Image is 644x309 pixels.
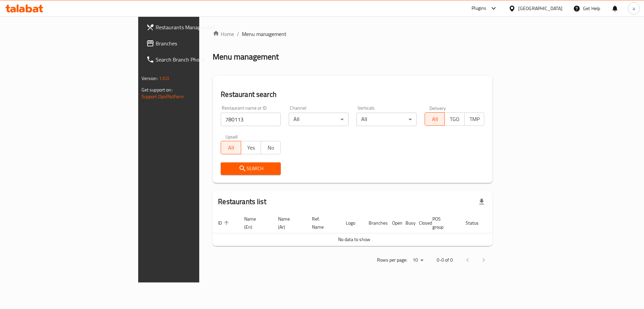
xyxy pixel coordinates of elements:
[425,112,445,126] button: All
[312,215,332,231] span: Ref. Name
[363,213,387,233] th: Branches
[278,215,299,231] span: Name (Ar)
[464,112,484,126] button: TMP
[467,114,482,124] span: TMP
[244,143,258,153] span: Yes
[156,23,240,31] span: Restaurants Management
[226,164,275,173] span: Search
[377,256,407,264] p: Rows per page:
[264,143,278,153] span: No
[241,141,261,154] button: Yes
[141,51,246,68] a: Search Branch Phone
[213,30,492,38] nav: breadcrumb
[414,213,427,233] th: Closed
[213,51,279,62] h2: Menu management
[437,256,453,264] p: 0-0 of 0
[432,215,452,231] span: POS group
[466,219,487,227] span: Status
[444,112,465,126] button: TGO
[141,19,246,35] a: Restaurants Management
[221,113,281,126] input: Search for restaurant name or ID..
[213,213,519,246] table: enhanced table
[428,114,442,124] span: All
[221,162,281,175] button: Search
[156,39,240,47] span: Branches
[387,213,400,233] th: Open
[340,213,363,233] th: Logo
[289,113,349,126] div: All
[633,5,635,12] span: a
[142,85,172,94] span: Get support on:
[242,30,286,38] span: Menu management
[221,89,484,100] h2: Restaurant search
[357,113,417,126] div: All
[447,114,462,124] span: TGO
[142,74,158,83] span: Version:
[142,92,184,101] a: Support.OpsPlatform
[472,4,486,12] div: Plugins
[156,55,240,64] span: Search Branch Phone
[218,197,266,207] h2: Restaurants list
[400,213,414,233] th: Busy
[261,141,281,154] button: No
[429,106,446,110] label: Delivery
[244,215,265,231] span: Name (En)
[225,134,238,139] label: Upsell
[518,5,562,12] div: [GEOGRAPHIC_DATA]
[141,35,246,51] a: Branches
[159,74,169,83] span: 1.0.0
[224,143,238,153] span: All
[474,194,490,210] div: Export file
[410,255,426,265] div: Rows per page:
[218,219,231,227] span: ID
[221,141,241,154] button: All
[338,235,370,244] span: No data to show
